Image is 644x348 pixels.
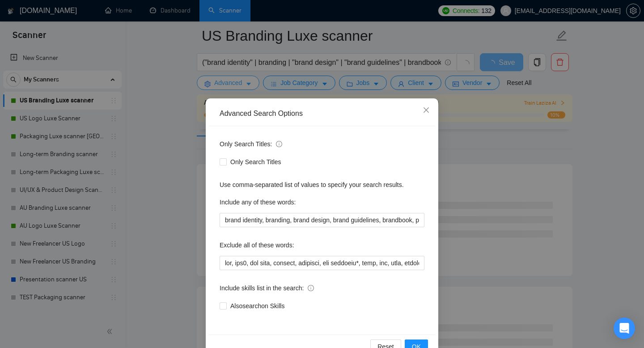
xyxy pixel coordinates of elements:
[308,285,314,291] span: info-circle
[227,301,288,311] span: Also search on Skills
[276,141,282,147] span: info-circle
[220,139,282,149] span: Only Search Titles:
[414,98,438,123] button: Close
[220,195,296,209] label: Include any of these words:
[220,283,314,293] span: Include skills list in the search:
[227,157,285,167] span: Only Search Titles
[220,109,424,119] div: Advanced Search Options
[614,318,635,339] div: Open Intercom Messenger
[220,180,424,190] div: Use comma-separated list of values to specify your search results.
[423,106,430,114] span: close
[220,238,294,252] label: Exclude all of these words:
